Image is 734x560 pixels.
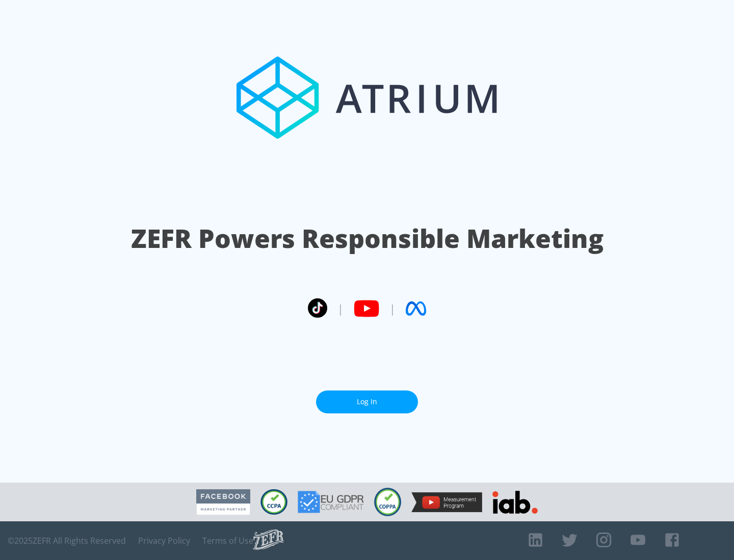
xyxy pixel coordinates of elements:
img: COPPA Compliant [374,488,401,516]
a: Terms of Use [202,536,253,546]
span: | [389,301,396,316]
img: GDPR Compliant [298,491,364,513]
a: Log In [316,390,418,413]
img: IAB [492,491,538,514]
a: Privacy Policy [138,536,190,546]
img: Facebook Marketing Partner [196,489,250,515]
span: | [337,301,344,316]
img: YouTube Measurement Program [411,492,482,512]
img: CCPA Compliant [260,489,287,515]
span: © 2025 ZEFR All Rights Reserved [8,536,126,546]
h1: ZEFR Powers Responsible Marketing [131,221,604,256]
